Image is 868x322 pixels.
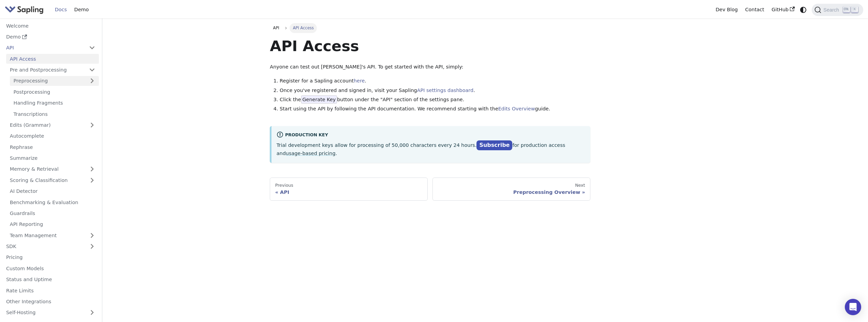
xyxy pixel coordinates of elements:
[51,4,71,15] a: Docs
[6,219,99,229] a: API Reporting
[768,4,798,15] a: GitHub
[821,7,843,13] span: Search
[270,178,428,201] a: PreviousAPI
[417,88,473,93] a: API settings dashboard
[432,178,590,201] a: NextPreprocessing Overview
[280,77,590,85] li: Register for a Sapling account .
[6,186,99,196] a: AI Detector
[438,189,585,195] div: Preprocessing Overview
[301,95,337,104] span: Generate Key
[6,175,99,185] a: Scoring & Classification
[10,98,99,108] a: Handling Fragments
[2,275,99,285] a: Status and Uptime
[2,297,99,307] a: Other Integrations
[2,263,99,273] a: Custom Models
[280,105,590,113] li: Start using the API by following the API documentation. We recommend starting with the guide.
[270,23,590,33] nav: Breadcrumbs
[10,109,99,119] a: Transcriptions
[798,5,808,15] button: Switch between dark and light mode (currently system mode)
[10,76,99,86] a: Preprocessing
[6,54,99,64] a: API Access
[2,32,99,42] a: Demo
[712,4,741,15] a: Dev Blog
[277,131,586,139] div: Production Key
[6,164,99,174] a: Memory & Retrieval
[6,153,99,163] a: Summarize
[6,131,99,141] a: Autocomplete
[270,63,590,71] p: Anyone can test out [PERSON_NAME]'s API. To get started with the API, simply:
[812,4,863,16] button: Search (Ctrl+K)
[6,197,99,207] a: Benchmarking & Evaluation
[2,286,99,295] a: Rate Limits
[85,242,99,251] button: Expand sidebar category 'SDK'
[273,26,279,30] span: API
[290,23,317,33] span: API Access
[5,5,46,15] a: Sapling.ai
[2,308,99,318] a: Self-Hosting
[280,96,590,104] li: Click the button under the "API" section of the settings pane.
[476,140,512,150] a: Subscribe
[354,78,365,83] a: here
[6,120,99,130] a: Edits (Grammar)
[2,252,99,262] a: Pricing
[270,178,590,201] nav: Docs pages
[6,65,99,75] a: Pre and Postprocessing
[851,6,858,13] kbd: K
[2,242,85,251] a: SDK
[2,43,85,53] a: API
[85,43,99,53] button: Collapse sidebar category 'API'
[286,151,336,156] a: usage-based pricing
[6,142,99,152] a: Rephrase
[275,189,423,195] div: API
[2,21,99,31] a: Welcome
[438,183,585,188] div: Next
[270,37,590,55] h1: API Access
[280,87,590,95] li: Once you've registered and signed in, visit your Sapling .
[498,106,535,111] a: Edits Overview
[270,23,282,33] a: API
[10,87,99,97] a: Postprocessing
[6,209,99,218] a: Guardrails
[6,230,99,240] a: Team Management
[741,4,768,15] a: Contact
[277,141,586,158] p: Trial development keys allow for processing of 50,000 characters every 24 hours. for production a...
[845,299,861,315] div: Open Intercom Messenger
[71,4,92,15] a: Demo
[5,5,44,15] img: Sapling.ai
[275,183,423,188] div: Previous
